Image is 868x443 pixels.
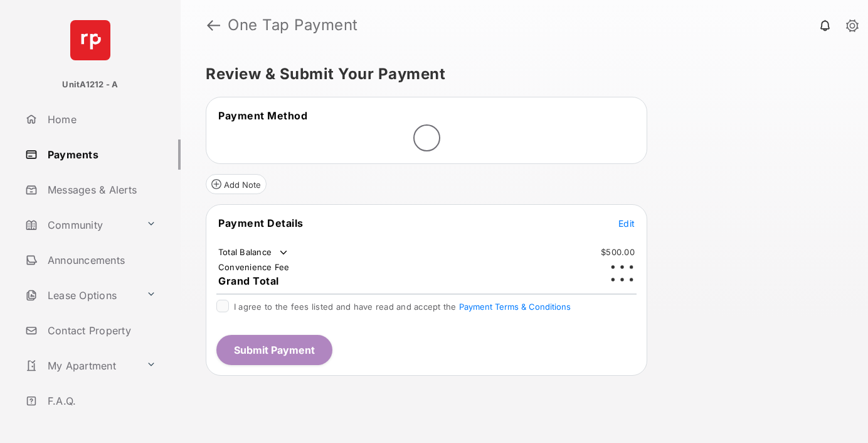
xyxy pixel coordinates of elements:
a: My Apartment [20,351,141,381]
button: Edit [618,217,635,229]
button: Submit Payment [216,335,332,365]
a: F.A.Q. [20,386,181,416]
td: Convenience Fee [218,261,290,273]
a: Home [20,104,181,134]
a: Community [20,210,141,240]
span: Grand Total [218,275,279,287]
td: Total Balance [218,246,290,259]
h5: Review & Submit Your Payment [206,67,833,82]
button: Add Note [206,174,267,194]
a: Contact Property [20,315,181,346]
td: $500.00 [600,246,635,258]
p: UnitA1212 - A [62,79,118,91]
button: I agree to the fees listed and have read and accept the [459,302,571,312]
a: Messages & Alerts [20,175,181,205]
strong: One Tap Payment [228,18,358,33]
span: Payment Method [218,109,307,122]
a: Payments [20,139,181,170]
span: Payment Details [218,217,304,229]
span: Edit [618,218,635,229]
img: svg+xml;base64,PHN2ZyB4bWxucz0iaHR0cDovL3d3dy53My5vcmcvMjAwMC9zdmciIHdpZHRoPSI2NCIgaGVpZ2h0PSI2NC... [70,20,110,60]
span: I agree to the fees listed and have read and accept the [234,302,571,312]
a: Lease Options [20,280,141,310]
a: Announcements [20,245,181,275]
